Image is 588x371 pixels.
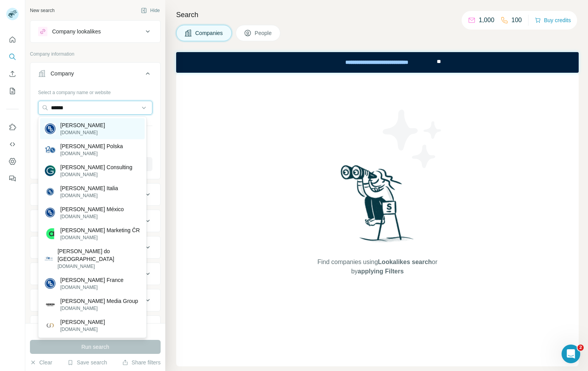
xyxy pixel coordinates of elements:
[358,268,404,275] span: applying Filters
[30,7,54,14] div: New search
[6,154,19,168] button: Dashboard
[60,297,138,305] p: [PERSON_NAME] Media Group
[195,29,224,37] span: Companies
[6,137,19,151] button: Use Surfe API
[337,163,418,250] img: Surfe Illustration - Woman searching with binoculars
[255,29,273,37] span: People
[6,120,19,134] button: Use Surfe on LinkedIn
[45,255,53,263] img: Gedeon Richter do Brasil
[30,64,160,86] button: Company
[60,205,124,213] p: [PERSON_NAME] México
[135,5,165,16] button: Hide
[176,9,579,20] h4: Search
[45,278,56,289] img: Gedeon Richter France
[45,144,56,155] img: Gedeon Richter Polska
[38,86,152,96] div: Select a company name or website
[52,28,101,35] div: Company lookalikes
[6,50,19,64] button: Search
[30,212,160,230] button: HQ location
[577,345,584,351] span: 2
[562,345,580,363] iframe: Intercom live chat
[60,284,124,291] p: [DOMAIN_NAME]
[30,264,160,283] button: Employees (size)
[176,52,579,73] iframe: Banner
[60,163,132,171] p: [PERSON_NAME] Consulting
[30,291,160,310] button: Technologies
[511,16,522,25] p: 100
[58,263,140,270] p: [DOMAIN_NAME]
[122,359,161,366] button: Share filters
[60,150,123,157] p: [DOMAIN_NAME]
[6,67,19,81] button: Enrich CSV
[6,84,19,98] button: My lists
[30,185,160,204] button: Industry
[45,207,56,218] img: Gedeon Richter México
[60,318,105,326] p: [PERSON_NAME]
[30,238,160,257] button: Annual revenue ($)
[45,186,56,197] img: Gedeon Richter Italia
[479,16,494,25] p: 1,000
[60,184,118,192] p: [PERSON_NAME] Italia
[45,123,56,134] img: Richter Gedeon Nyrt
[6,33,19,47] button: Quick start
[30,51,161,58] p: Company information
[30,317,160,336] button: Keywords
[60,226,140,234] p: [PERSON_NAME] Marketing ČR
[67,359,107,366] button: Save search
[51,70,74,77] div: Company
[60,234,140,241] p: [DOMAIN_NAME]
[378,259,432,265] span: Lookalikes search
[45,320,56,331] img: Gomes Gedeon
[315,257,439,276] span: Find companies using or by
[45,165,56,176] img: Gedeon GRC Consulting
[30,359,52,366] button: Clear
[60,192,118,199] p: [DOMAIN_NAME]
[535,15,571,26] button: Buy credits
[60,142,123,150] p: [PERSON_NAME] Polska
[60,326,105,333] p: [DOMAIN_NAME]
[60,276,124,284] p: [PERSON_NAME] France
[60,213,124,220] p: [DOMAIN_NAME]
[30,22,160,41] button: Company lookalikes
[60,121,105,129] p: [PERSON_NAME]
[45,299,56,310] img: Gedeon Media Group
[6,171,19,185] button: Feedback
[58,247,140,263] p: [PERSON_NAME] do [GEOGRAPHIC_DATA]
[45,228,56,239] img: Gedeon Richter Marketing ČR
[378,104,448,174] img: Surfe Illustration - Stars
[60,305,138,312] p: [DOMAIN_NAME]
[60,171,132,178] p: [DOMAIN_NAME]
[60,129,105,136] p: [DOMAIN_NAME]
